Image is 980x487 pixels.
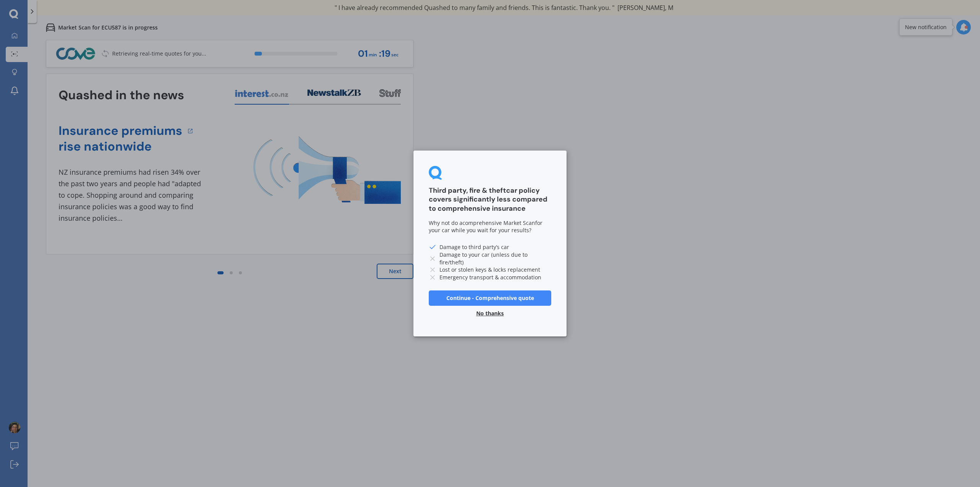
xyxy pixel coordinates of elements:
li: Lost or stolen keys & locks replacement [429,266,551,274]
div: Why not do a for your car while you wait for your results? [429,219,551,234]
button: No thanks [472,306,508,321]
h3: Third party, fire & theft car policy covers significantly less compared to comprehensive insurance [429,186,551,213]
span: comprehensive Market Scan [462,219,535,226]
li: Damage to your car (unless due to fire/theft) [429,251,551,266]
li: Emergency transport & accommodation [429,274,551,281]
li: Damage to third party’s car [429,243,551,251]
button: Continue - Comprehensive quote [429,290,551,306]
